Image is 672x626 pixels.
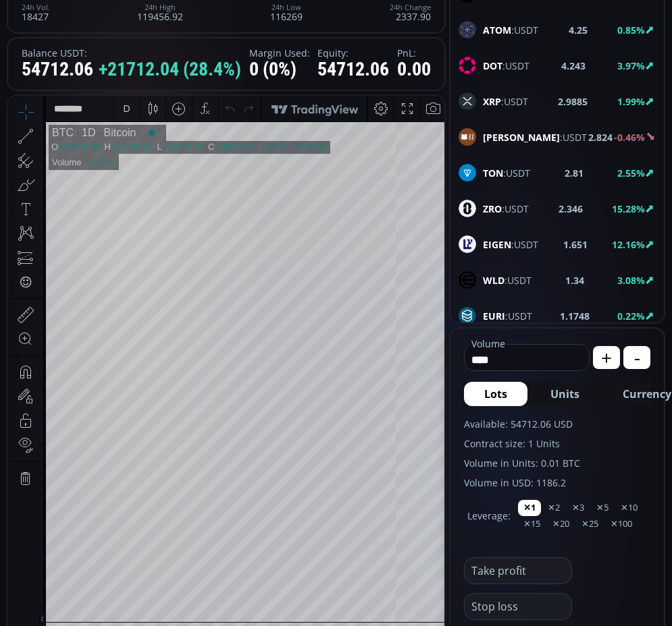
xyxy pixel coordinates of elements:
[181,546,203,571] div: Go to
[558,94,588,109] b: 2.9885
[390,3,431,22] div: 2337.90
[78,61,106,72] div: 6.963K
[149,46,154,56] div: L
[617,310,645,322] b: 0.22%
[563,237,588,252] b: 1.651
[200,46,207,56] div: C
[483,131,560,144] b: [PERSON_NAME]
[483,24,511,36] b: ATOM
[483,94,528,109] span: :USDT
[617,24,645,36] b: 0.85%
[44,31,66,43] div: BTC
[253,46,318,56] div: +24.57 (+0.02%)
[483,310,505,322] b: EURI
[483,95,501,108] b: XRP
[249,59,310,80] div: 0 (0%)
[99,59,241,80] span: +21712.04 (28.4%)
[617,274,645,287] b: 3.08%
[87,31,128,43] div: Bitcoin
[612,238,645,251] b: 12.16%
[467,509,511,523] label: Leverage:
[483,202,529,216] span: :USDT
[617,59,645,72] b: 3.97%
[103,46,145,56] div: 119456.92
[317,48,389,58] label: Equity:
[270,3,303,11] div: 24h Low
[483,273,532,287] span: :USDT
[518,516,546,532] button: ✕15
[567,500,590,516] button: ✕3
[464,382,527,406] button: Lots
[483,238,511,251] b: EIGEN
[390,3,431,11] div: 24h Change
[565,273,584,287] b: 1.34
[464,436,650,451] label: Contract size: 1 Units
[384,546,406,571] div: Toggle Log Scale
[615,500,643,516] button: ✕10
[518,500,541,516] button: ✕1
[483,274,505,287] b: WLD
[411,553,429,564] div: auto
[623,346,650,369] button: -
[483,237,538,252] span: :USDT
[397,59,431,80] div: 0.00
[317,59,389,80] div: 54712.06
[565,166,584,180] b: 2.81
[278,546,352,571] button: 11:00:04 (UTC)
[22,48,241,58] label: Balance USDT:
[51,46,92,56] div: 118594.99
[483,23,538,37] span: :USDT
[464,417,650,431] label: Available: 54712.06 USD
[44,61,73,72] div: Volume
[561,59,586,73] b: 4.243
[68,553,78,564] div: 1y
[22,59,241,80] div: 54712.06
[22,3,50,22] div: 18427
[406,546,434,571] div: Toggle Auto Scale
[97,46,103,56] div: H
[137,3,183,22] div: 119456.92
[115,7,122,18] div: D
[66,31,87,43] div: 1D
[576,516,604,532] button: ✕25
[22,3,50,11] div: 24h Vol.
[249,48,310,58] label: Margin Used:
[133,553,144,564] div: 5d
[483,166,530,180] span: :USDT
[550,386,579,402] span: Units
[365,546,384,571] div: Toggle Percentage
[88,553,101,564] div: 3m
[207,46,249,56] div: 118619.56
[138,31,150,43] div: Market open
[110,553,123,564] div: 1m
[612,202,645,215] b: 15.28%
[483,309,532,323] span: :USDT
[155,46,196,56] div: 118279.31
[270,3,303,22] div: 116269
[483,130,587,144] span: :USDT
[31,514,37,532] div: Hide Drawings Toolbar
[483,59,502,72] b: DOT
[614,131,645,144] b: -0.46%
[484,386,507,402] span: Lots
[617,95,645,108] b: 1.99%
[49,553,59,564] div: 5y
[397,48,431,58] label: PnL:
[483,167,503,179] b: TON
[591,500,614,516] button: ✕5
[593,346,620,369] button: +
[282,553,347,564] span: 11:00:04 (UTC)
[464,476,650,490] label: Volume in USD: 1186.2
[588,130,613,144] b: 2.824
[483,59,529,73] span: :USDT
[464,456,650,470] label: Volume in Units: 0.01 BTC
[153,553,163,564] div: 1d
[623,386,671,402] span: Currency
[560,309,590,323] b: 1.1748
[605,516,638,532] button: ✕100
[43,46,51,56] div: O
[617,167,645,179] b: 2.55%
[542,500,565,516] button: ✕2
[137,3,183,11] div: 24h High
[569,23,588,37] b: 4.25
